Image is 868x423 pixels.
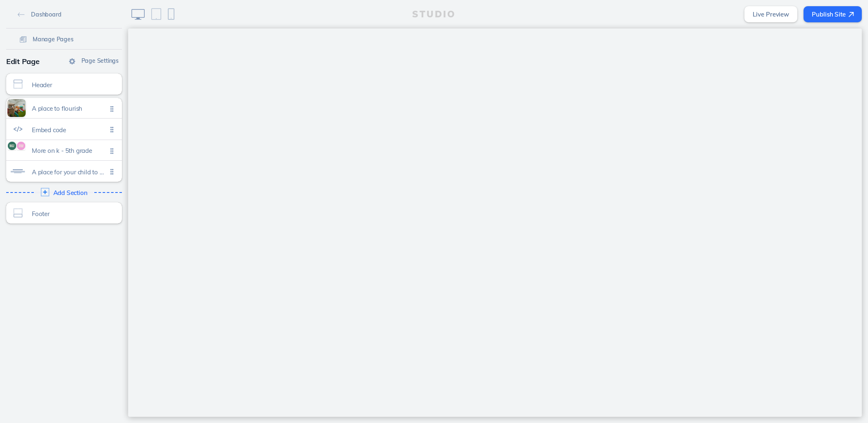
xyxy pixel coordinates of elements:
span: Footer [32,210,107,217]
img: icon-arrow-ne@2x.png [849,12,854,17]
img: icon-section-type-header@2x.png [14,80,22,88]
img: icon-tablet@2x.png [151,8,161,20]
img: icon-vertical-dots@2x.png [110,126,112,133]
img: icon-pages@2x.png [20,36,26,43]
img: icon-gear@2x.png [69,58,75,64]
img: icon-vertical-dots@2x.png [112,148,114,154]
img: icon-vertical-dots@2x.png [110,106,112,112]
div: Edit Page [6,54,122,69]
img: icon-section-type-footer@2x.png [14,209,22,217]
img: icon-vertical-dots@2x.png [112,106,114,112]
img: icon-vertical-dots@2x.png [110,148,112,154]
span: Embed code [32,126,107,133]
img: icon-desktop@2x.png [131,9,145,20]
img: icon-section-type-text-only@2x.png [6,167,29,176]
button: Publish Site [804,6,862,22]
img: icon-vertical-dots@2x.png [112,126,114,133]
img: icon-vertical-dots@2x.png [110,169,112,175]
img: icon-back-arrow@2x.png [18,12,25,17]
span: More on k - 5th grade [32,147,107,154]
span: Header [32,81,107,88]
img: icon-phone@2x.png [168,8,174,20]
span: A place for your child to grow [32,169,107,176]
img: icon-vertical-dots@2x.png [112,169,114,175]
a: Live Preview [744,6,797,22]
img: icon-section-type-embed@2x.png [14,125,22,133]
span: Dashboard [31,11,61,18]
img: icon-section-type-add@2x.png [41,188,49,196]
span: Add Section [53,189,88,196]
span: Manage Pages [33,36,74,43]
span: Page Settings [81,57,119,64]
span: A place to flourish [32,105,107,112]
